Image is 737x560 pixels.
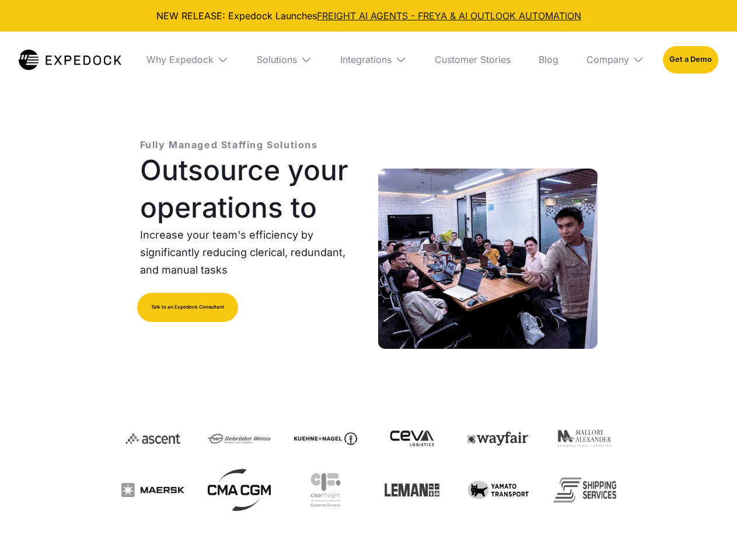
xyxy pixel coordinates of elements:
[331,32,416,87] div: Integrations
[140,138,318,152] p: Fully Managed Staffing Solutions
[577,32,654,87] div: Company
[9,9,728,22] div: NEW RELEASE: Expedock Launches
[247,32,322,87] div: Solutions
[257,54,297,65] div: Solutions
[140,226,359,279] p: Increase your team's efficiency by significantly reducing clerical, redundant, and manual tasks
[137,293,238,322] a: Talk to an Expedock Consultant
[529,32,568,87] a: Blog
[137,32,238,87] div: Why Expedock
[586,54,629,65] div: Company
[340,54,392,65] div: Integrations
[146,54,214,65] div: Why Expedock
[317,10,581,22] a: FREIGHT AI AGENTS - FREYA & AI OUTLOOK AUTOMATION
[663,46,718,73] a: Get a Demo
[425,32,520,87] a: Customer Stories
[140,152,359,226] h1: Outsource your operations to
